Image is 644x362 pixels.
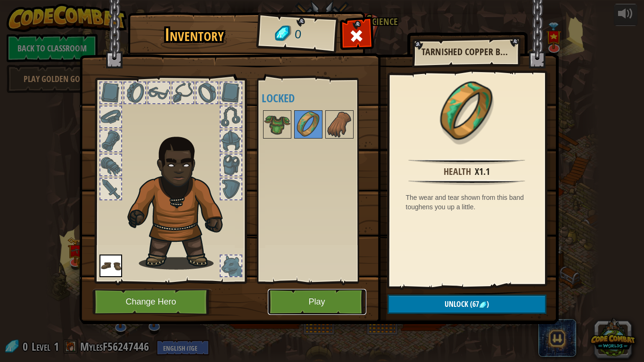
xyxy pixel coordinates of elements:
h1: Inventory [134,25,255,45]
div: x1.1 [475,165,490,179]
button: Change Hero [92,289,212,315]
img: portrait.png [436,81,497,142]
span: ) [487,299,489,309]
img: Gordon_Stalwart_Hair.png [123,132,239,270]
div: The wear and tear shown from this band toughens you up a little. [406,193,533,212]
img: portrait.png [264,111,290,138]
button: Play [268,289,366,315]
span: (67 [468,299,479,309]
img: gem.png [479,301,487,309]
img: portrait.png [295,111,322,138]
span: 0 [294,26,302,43]
h4: Locked [262,92,373,104]
span: Unlock [445,299,468,309]
button: Unlock(67) [388,295,546,314]
img: portrait.png [326,111,353,138]
img: portrait.png [99,255,122,277]
img: hr.png [408,180,525,185]
h2: Tarnished Copper Band [421,47,510,57]
img: hr.png [408,159,525,165]
div: Health [444,165,471,179]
